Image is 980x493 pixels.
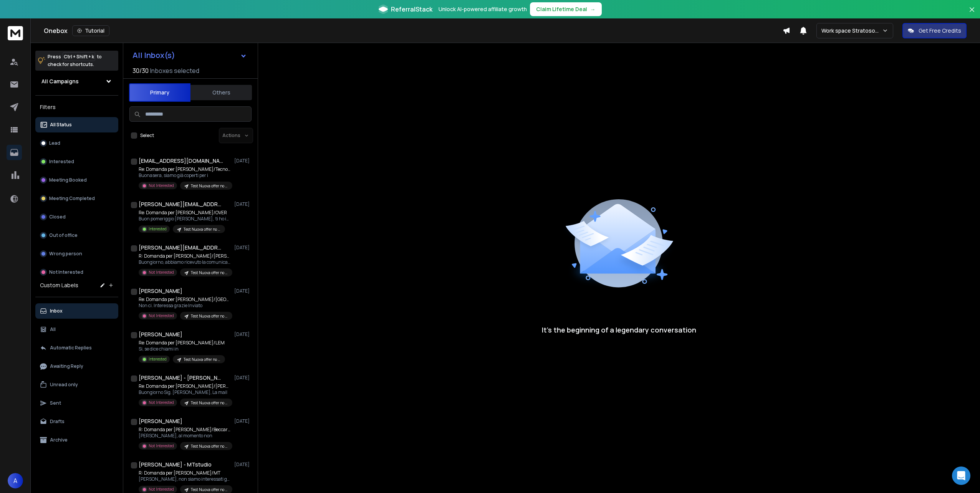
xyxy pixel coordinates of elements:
[49,159,74,165] p: Interested
[139,216,231,222] p: Buon pomeriggio [PERSON_NAME], ti ho inviato
[35,377,118,392] button: Unread only
[35,359,118,374] button: Awaiting Reply
[72,25,109,36] button: Tutorial
[902,23,967,38] button: Get Free Credits
[139,417,182,425] h1: [PERSON_NAME]
[542,324,696,335] p: It’s the beginning of a legendary conversation
[49,269,83,275] p: Not Interested
[35,395,118,411] button: Sent
[234,375,252,381] p: [DATE]
[49,140,60,146] p: Lead
[8,473,23,488] button: A
[41,78,79,85] h1: All Campaigns
[530,2,602,16] button: Claim Lifetime Deal→
[139,166,231,172] p: Re: Domanda per [PERSON_NAME]/Tecnoseal
[132,66,149,75] span: 30 / 30
[234,288,252,294] p: [DATE]
[952,467,970,485] div: Open Intercom Messenger
[139,157,223,165] h1: [EMAIL_ADDRESS][DOMAIN_NAME]
[50,122,72,128] p: All Status
[234,331,252,337] p: [DATE]
[50,345,92,351] p: Automatic Replies
[49,251,82,257] p: Wrong person
[139,253,231,259] p: R: Domanda per [PERSON_NAME]/[PERSON_NAME]
[139,200,223,208] h1: [PERSON_NAME][EMAIL_ADDRESS][DOMAIN_NAME]
[139,383,231,389] p: Re: Domanda per [PERSON_NAME]/[PERSON_NAME]
[234,158,252,164] p: [DATE]
[35,265,118,280] button: Not Interested
[35,154,118,169] button: Interested
[234,245,252,251] p: [DATE]
[821,27,882,35] p: Work space Stratosoftware
[191,487,228,493] p: Test Nuova offer no AI
[35,136,118,151] button: Lead
[234,418,252,424] p: [DATE]
[140,132,154,139] label: Select
[149,313,174,319] p: Not Interested
[391,5,432,14] span: ReferralStack
[49,214,66,220] p: Closed
[35,191,118,206] button: Meeting Completed
[184,357,220,362] p: Test Nuova offer no AI
[149,270,174,275] p: Not Interested
[50,382,78,388] p: Unread only
[149,356,167,362] p: Interested
[139,303,231,309] p: Non ci. Interessa grazie Inviato
[234,201,252,207] p: [DATE]
[139,244,223,251] h1: [PERSON_NAME][EMAIL_ADDRESS][DOMAIN_NAME]
[139,259,231,265] p: Buongiorno, abbiamo ricevuto la comunicazione
[35,303,118,319] button: Inbox
[40,281,78,289] h3: Custom Labels
[35,172,118,188] button: Meeting Booked
[139,374,223,382] h1: [PERSON_NAME] - [PERSON_NAME] Srl
[35,117,118,132] button: All Status
[139,331,182,338] h1: [PERSON_NAME]
[50,326,56,333] p: All
[35,414,118,429] button: Drafts
[149,400,174,405] p: Not Interested
[50,437,68,443] p: Archive
[967,5,977,23] button: Close banner
[919,27,961,35] p: Get Free Credits
[139,461,212,468] h1: [PERSON_NAME] - MTstudio
[49,232,78,238] p: Out of office
[129,83,190,102] button: Primary
[184,227,220,232] p: Test Nuova offer no AI
[126,48,253,63] button: All Inbox(s)
[149,443,174,449] p: Not Interested
[139,296,231,303] p: Re: Domanda per [PERSON_NAME]/[GEOGRAPHIC_DATA]
[139,172,231,179] p: Buonasera, siamo già coperti per i
[191,270,228,276] p: Test Nuova offer no AI
[139,470,231,476] p: R: Domanda per [PERSON_NAME]/MT
[139,389,231,395] p: Buongiorno Sig. [PERSON_NAME], La mail
[149,226,167,232] p: Interested
[44,25,783,36] div: Onebox
[191,183,228,189] p: Test Nuova offer no AI
[139,287,182,295] h1: [PERSON_NAME]
[49,177,87,183] p: Meeting Booked
[35,74,118,89] button: All Campaigns
[139,210,231,216] p: Re: Domanda per [PERSON_NAME]/OVER
[190,84,252,101] button: Others
[35,102,118,112] h3: Filters
[35,340,118,356] button: Automatic Replies
[590,5,596,13] span: →
[191,443,228,449] p: Test Nuova offer no AI
[234,462,252,468] p: [DATE]
[50,308,63,314] p: Inbox
[139,433,231,439] p: [PERSON_NAME], al momento non
[50,363,83,369] p: Awaiting Reply
[149,183,174,189] p: Not Interested
[50,400,61,406] p: Sent
[63,52,95,61] span: Ctrl + Shift + k
[48,53,102,68] p: Press to check for shortcuts.
[439,5,527,13] p: Unlock AI-powered affiliate growth
[139,476,231,482] p: [PERSON_NAME], non siamo interessati grazie
[35,246,118,261] button: Wrong person
[191,400,228,406] p: Test Nuova offer no AI
[139,427,231,433] p: R: Domanda per [PERSON_NAME]/Beccaria
[139,346,225,352] p: Si, se dice chiami in
[132,51,175,59] h1: All Inbox(s)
